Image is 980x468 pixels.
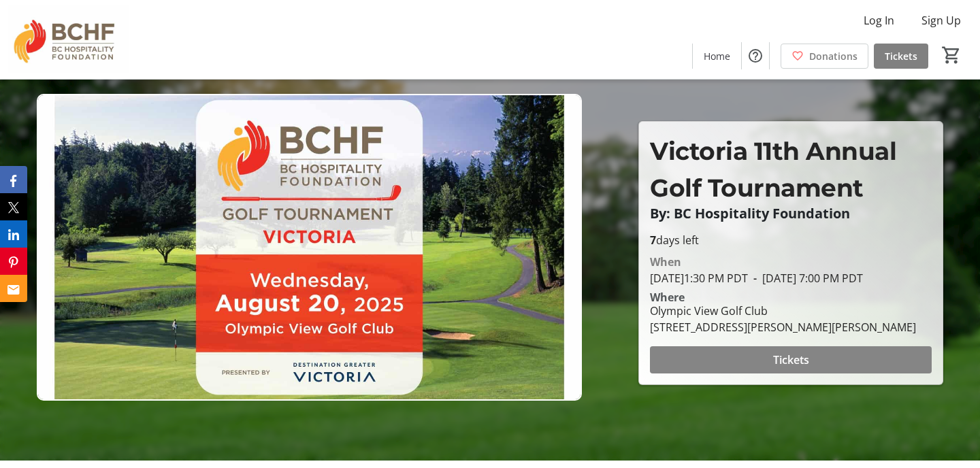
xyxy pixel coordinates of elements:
[809,49,857,63] span: Donations
[650,232,932,248] p: days left
[864,12,894,29] span: Log In
[704,49,730,63] span: Home
[885,49,917,63] span: Tickets
[693,44,741,69] a: Home
[650,303,916,319] div: Olympic View Golf Club
[37,94,583,401] img: Campaign CTA Media Photo
[748,271,863,286] span: [DATE] 7:00 PM PDT
[773,352,809,368] span: Tickets
[781,44,868,69] a: Donations
[742,42,769,69] button: Help
[650,271,748,286] span: [DATE] 1:30 PM PDT
[939,43,964,67] button: Cart
[650,292,685,303] div: Where
[8,5,129,73] img: BC Hospitality Foundation's Logo
[650,254,681,270] div: When
[650,136,896,203] span: Victoria 11th Annual Golf Tournament
[650,346,932,373] button: Tickets
[650,319,916,335] div: [STREET_ADDRESS][PERSON_NAME][PERSON_NAME]
[650,233,656,248] span: 7
[853,10,905,31] button: Log In
[921,12,961,29] span: Sign Up
[874,44,928,69] a: Tickets
[748,271,762,286] span: -
[650,206,932,221] p: By: BC Hospitality Foundation
[911,10,972,31] button: Sign Up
